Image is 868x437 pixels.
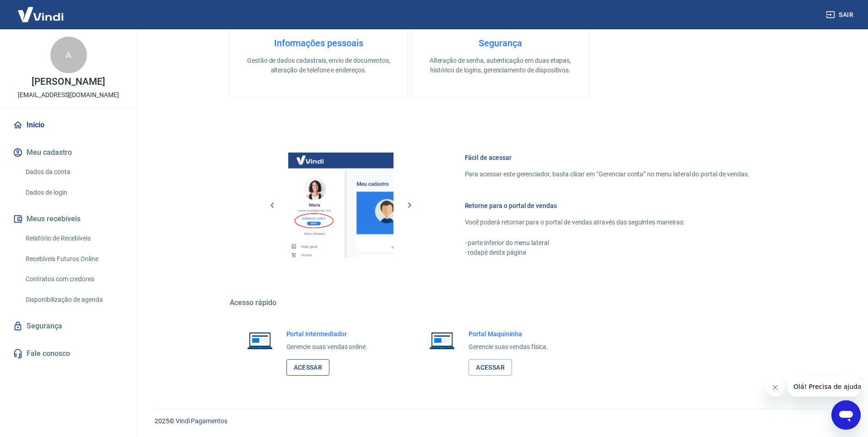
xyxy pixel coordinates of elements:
a: Fale conosco [11,344,126,364]
p: Gerencie suas vendas física. [469,342,548,352]
img: Imagem de um notebook aberto [423,329,461,351]
button: Meus recebíveis [11,209,126,229]
p: Você poderá retornar para o portal de vendas através das seguintes maneiras: [465,218,749,227]
button: Meu cadastro [11,142,126,163]
iframe: Botão para abrir a janela de mensagens [831,400,861,430]
h6: Portal Intermediador [286,329,368,339]
iframe: Mensagem da empresa [788,377,861,397]
h6: Fácil de acessar [465,153,749,162]
iframe: Fechar mensagem [766,378,784,397]
a: Segurança [11,316,126,336]
p: Para acessar este gerenciador, basta clicar em “Gerenciar conta” no menu lateral do portal de ven... [465,169,749,179]
p: 2025 © [155,416,846,426]
a: Vindi Pagamentos [176,417,227,425]
h4: Informações pessoais [245,38,393,49]
img: Vindi [11,0,70,28]
a: Recebíveis Futuros Online [22,250,126,268]
a: Contratos com credores [22,270,126,289]
p: [PERSON_NAME] [32,77,105,87]
p: [EMAIL_ADDRESS][DOMAIN_NAME] [18,90,119,100]
a: Relatório de Recebíveis [22,229,126,248]
span: Olá! Precisa de ajuda? [5,6,77,14]
img: Imagem da dashboard mostrando o botão de gerenciar conta na sidebar no lado esquerdo [288,153,394,258]
div: A [50,37,87,73]
p: - parte inferior do menu lateral [465,238,749,248]
a: Acessar [286,359,330,376]
h5: Acesso rápido [230,298,771,307]
h6: Retorne para o portal de vendas [465,201,749,210]
h6: Portal Maquininha [469,329,548,339]
a: Dados da conta [22,163,126,181]
a: Acessar [469,359,512,376]
a: Início [11,115,126,135]
img: Imagem de um notebook aberto [241,329,279,351]
p: Gerencie suas vendas online. [286,342,368,352]
p: - rodapé desta página [465,248,749,257]
h4: Segurança [426,38,574,49]
button: Sair [824,6,857,23]
p: Alteração de senha, autenticação em duas etapas, histórico de logins, gerenciamento de dispositivos. [426,56,574,75]
a: Dados de login [22,183,126,202]
a: Disponibilização de agenda [22,290,126,309]
p: Gestão de dados cadastrais, envio de documentos, alteração de telefone e endereços. [245,56,393,75]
